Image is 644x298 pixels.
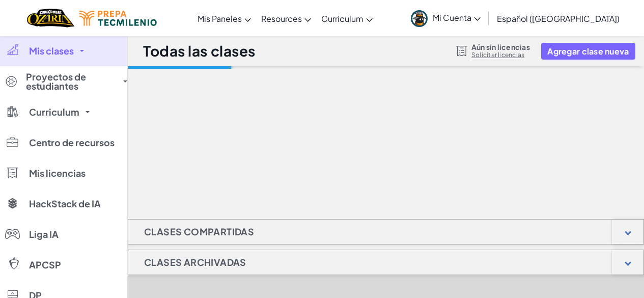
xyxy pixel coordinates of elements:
[316,5,378,32] a: Curriculum
[29,138,115,147] span: Centro de recursos
[29,46,74,56] span: Mis clases
[29,230,59,239] span: Liga IA
[26,72,117,91] span: Proyectos de estudiantes
[471,43,530,51] span: Aún sin licencias
[143,41,256,61] h1: Todas las clases
[29,107,79,117] span: Curriculum
[541,43,635,60] button: Agregar clase nueva
[29,169,86,178] span: Mis licencias
[79,11,157,26] img: Tecmilenio logo
[27,8,74,29] img: Home
[198,13,242,24] span: Mis Paneles
[256,5,316,32] a: Resources
[261,13,302,24] span: Resources
[128,219,270,245] h1: Clases compartidas
[406,2,486,34] a: Mi Cuenta
[497,13,620,24] span: Español ([GEOGRAPHIC_DATA])
[29,199,101,208] span: HackStack de IA
[192,5,256,32] a: Mis Paneles
[27,8,74,29] a: Ozaria by CodeCombat logo
[128,250,262,275] h1: Clases Archivadas
[321,13,363,24] span: Curriculum
[433,12,481,23] span: Mi Cuenta
[492,5,625,32] a: Español ([GEOGRAPHIC_DATA])
[411,10,428,27] img: avatar
[471,51,530,59] a: Solicitar licencias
